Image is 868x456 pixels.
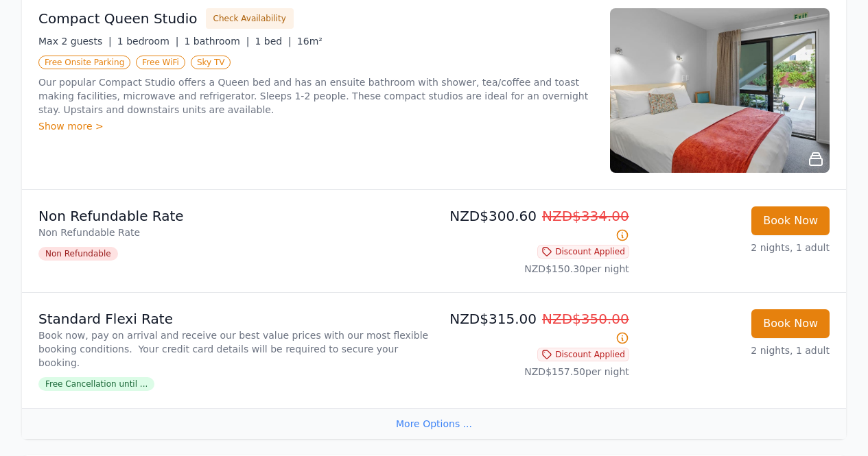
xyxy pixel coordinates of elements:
[440,365,629,379] p: NZD$157.50 per night
[542,311,629,327] span: NZD$350.00
[38,206,429,226] p: Non Refundable Rate
[38,247,118,261] span: Non Refundable
[191,56,231,69] span: Sky TV
[38,226,429,239] p: Non Refundable Rate
[440,206,629,245] p: NZD$300.60
[640,241,830,254] p: 2 nights, 1 adult
[542,208,629,224] span: NZD$334.00
[38,328,429,370] p: Book now, pay on arrival and receive our best value prices with our most flexible booking conditi...
[117,36,179,47] span: 1 bedroom |
[751,309,830,338] button: Book Now
[38,36,112,47] span: Max 2 guests |
[297,36,322,47] span: 16m²
[184,36,249,47] span: 1 bathroom |
[206,8,294,29] button: Check Availability
[38,56,130,69] span: Free Onsite Parking
[22,408,846,439] div: More Options ...
[440,309,629,348] p: NZD$315.00
[38,75,594,117] p: Our popular Compact Studio offers a Queen bed and has an ensuite bathroom with shower, tea/coffee...
[537,245,629,259] span: Discount Applied
[640,344,830,357] p: 2 nights, 1 adult
[136,56,185,69] span: Free WiFi
[440,262,629,276] p: NZD$150.30 per night
[38,9,198,28] h3: Compact Queen Studio
[38,377,154,391] span: Free Cancellation until ...
[255,36,291,47] span: 1 bed |
[38,119,594,133] div: Show more >
[751,206,830,235] button: Book Now
[38,309,429,328] p: Standard Flexi Rate
[537,348,629,361] span: Discount Applied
